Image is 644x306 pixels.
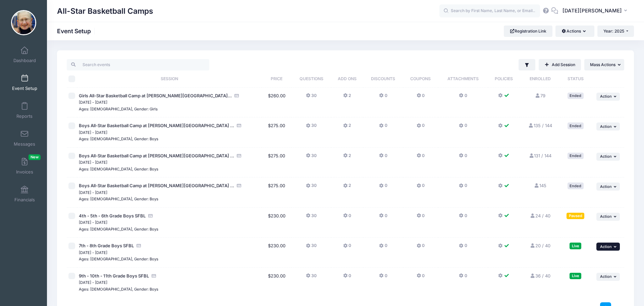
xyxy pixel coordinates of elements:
[438,70,488,88] th: Attachments
[148,214,153,218] i: Accepting Credit Card Payments
[79,220,107,225] small: [DATE] - [DATE]
[79,107,158,111] small: Ages: [DEMOGRAPHIC_DATA], Gender: Girls
[596,183,620,191] button: Action
[79,250,107,255] small: [DATE] - [DATE]
[151,274,157,278] i: Accepting Credit Card Payments
[600,184,612,189] span: Action
[417,243,425,252] button: 0
[306,213,317,222] button: 30
[16,113,33,119] span: Reports
[530,213,550,218] a: 24 / 40
[504,25,552,37] a: Registration Link
[379,243,387,252] button: 0
[9,43,41,66] a: Dashboard
[417,122,425,132] button: 0
[520,70,560,88] th: Enrolled
[379,213,387,222] button: 0
[417,273,425,283] button: 0
[600,274,612,279] span: Action
[79,287,158,292] small: Ages: [DEMOGRAPHIC_DATA], Gender: Boys
[363,70,403,88] th: Discounts
[488,70,520,88] th: Policies
[11,10,36,35] img: All-Star Basketball Camps
[9,154,41,178] a: InvoicesNew
[596,153,620,161] button: Action
[343,183,351,192] button: 2
[79,197,158,201] small: Ages: [DEMOGRAPHIC_DATA], Gender: Boys
[236,123,242,128] i: Accepting Credit Card Payments
[338,76,357,81] span: Add Ons
[306,93,317,102] button: 30
[79,167,158,171] small: Ages: [DEMOGRAPHIC_DATA], Gender: Boys
[584,59,624,70] button: Mass Actions
[9,126,41,150] a: Messages
[555,25,594,37] button: Actions
[262,238,291,268] td: $230.00
[447,76,479,81] span: Attachments
[603,29,624,34] span: Year: 2025
[528,123,552,128] a: 135 / 144
[371,76,395,81] span: Discounts
[236,184,242,188] i: Accepting Credit Card Payments
[343,122,351,132] button: 2
[439,4,540,18] input: Search by First Name, Last Name, or Email...
[57,28,97,35] h1: Event Setup
[600,124,612,129] span: Action
[79,93,232,98] span: Girls All-Star Basketball Camp at [PERSON_NAME][GEOGRAPHIC_DATA]...
[13,58,36,63] span: Dashboard
[136,244,142,248] i: Accepting Credit Card Payments
[379,183,387,192] button: 0
[306,273,317,283] button: 30
[306,122,317,132] button: 30
[262,148,291,178] td: $275.00
[459,122,467,132] button: 0
[79,100,107,105] small: [DATE] - [DATE]
[459,273,467,283] button: 0
[570,243,581,249] div: Live
[597,25,634,37] button: Year: 2025
[459,93,467,102] button: 0
[560,70,591,88] th: Status
[79,160,107,165] small: [DATE] - [DATE]
[403,70,438,88] th: Coupons
[567,213,584,219] div: Paused
[596,213,620,221] button: Action
[379,93,387,102] button: 0
[79,153,234,158] span: Boys All-Star Basketball Camp at [PERSON_NAME][GEOGRAPHIC_DATA] ...
[568,183,584,189] div: Ended
[530,273,550,278] a: 36 / 40
[596,122,620,131] button: Action
[79,183,234,188] span: Boys All-Star Basketball Camp at [PERSON_NAME][GEOGRAPHIC_DATA] ...
[291,70,331,88] th: Questions
[14,141,35,147] span: Messages
[234,94,239,98] i: Accepting Credit Card Payments
[9,182,41,206] a: Financials
[306,183,317,192] button: 30
[568,153,584,159] div: Ended
[596,93,620,101] button: Action
[562,7,622,14] span: [DATE][PERSON_NAME]
[417,183,425,192] button: 0
[14,197,35,203] span: Financials
[459,153,467,162] button: 0
[459,243,467,252] button: 0
[568,122,584,129] div: Ended
[535,93,545,98] a: 79
[417,153,425,162] button: 0
[600,244,612,249] span: Action
[9,99,41,122] a: Reports
[306,153,317,162] button: 30
[529,153,551,158] a: 131 / 144
[79,280,107,285] small: [DATE] - [DATE]
[410,76,431,81] span: Coupons
[459,183,467,192] button: 0
[534,183,546,188] a: 145
[600,154,612,159] span: Action
[530,243,550,248] a: 20 / 40
[262,208,291,238] td: $230.00
[379,122,387,132] button: 0
[262,268,291,298] td: $230.00
[343,213,351,222] button: 0
[79,273,149,278] span: 9th - 10th - 11th Grade Boys SFBL
[262,117,291,148] td: $275.00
